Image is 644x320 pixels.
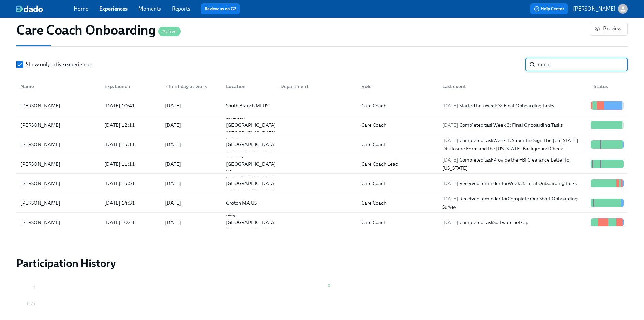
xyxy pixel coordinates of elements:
div: [PERSON_NAME] [18,121,99,129]
div: Lansing [GEOGRAPHIC_DATA] US [223,152,279,176]
span: [DATE] [442,196,458,202]
div: [GEOGRAPHIC_DATA] [GEOGRAPHIC_DATA] [GEOGRAPHIC_DATA] [223,171,279,196]
span: [DATE] [442,102,458,109]
div: Care Coach [359,140,437,149]
a: Reports [172,5,190,12]
div: Started task Week 3: Final Onboarding Tasks [439,101,588,110]
div: [PERSON_NAME] [18,179,99,187]
div: [DATE] [165,101,181,110]
tspan: 1 [33,285,35,290]
div: [PERSON_NAME] [18,218,99,226]
div: Care Coach [359,199,437,207]
span: Preview [596,25,622,32]
a: Home [74,5,88,12]
div: [DATE] 15:11 [102,140,160,149]
span: Active [158,29,181,34]
div: Received reminder for Week 3: Final Onboarding Tasks [439,179,588,187]
span: [DATE] [442,122,458,128]
h2: Participation History [16,256,628,270]
button: Preview [590,22,628,36]
div: ▼First day at work [160,80,221,93]
div: Name [18,82,99,91]
input: Search by name [538,58,628,71]
div: [US_STATE] [GEOGRAPHIC_DATA] [GEOGRAPHIC_DATA] [223,132,279,157]
div: [PERSON_NAME][DATE] 14:31[DATE]Groton MA USCare Coach[DATE] Received reminder forComplete Our Sho... [16,193,628,213]
div: Status [588,80,626,93]
div: Status [591,82,626,91]
div: [DATE] [165,179,181,187]
div: [DATE] 10:41 [102,101,160,110]
div: South Branch MI US [223,101,275,110]
div: Care Coach [359,101,437,110]
div: Exp. launch [102,82,160,91]
p: [PERSON_NAME] [573,5,615,13]
a: dado [16,5,74,12]
a: Experiences [99,5,128,12]
div: [DATE] [165,199,181,207]
a: Review us on G2 [205,5,236,12]
span: [DATE] [442,180,458,186]
div: Last event [437,80,588,93]
div: [PERSON_NAME][DATE] 15:11[DATE][US_STATE] [GEOGRAPHIC_DATA] [GEOGRAPHIC_DATA]Care Coach[DATE] Com... [16,135,628,154]
div: Groton MA US [223,199,275,207]
div: [DATE] [165,140,181,149]
div: Role [359,82,437,91]
div: [PERSON_NAME] [18,160,99,168]
div: [DATE] 11:11 [102,160,160,168]
div: Location [223,82,275,91]
div: Care Coach [359,218,437,226]
div: Exp. launch [99,80,160,93]
a: Moments [138,5,161,12]
div: [DATE] 12:11 [102,121,160,129]
tspan: 0.75 [27,301,35,306]
div: Received reminder for Complete Our Short Onboarding Survey [439,195,588,211]
div: Department [278,82,356,91]
div: [PERSON_NAME][DATE] 10:41[DATE]Katy [GEOGRAPHIC_DATA] [GEOGRAPHIC_DATA]Care Coach[DATE] Completed... [16,213,628,232]
button: Review us on G2 [201,3,240,14]
div: Name [18,80,99,93]
h1: Care Coach Onboarding [16,22,181,38]
div: [PERSON_NAME][DATE] 12:11[DATE]Brighton [GEOGRAPHIC_DATA] [GEOGRAPHIC_DATA]Care Coach[DATE] Compl... [16,115,628,135]
button: [PERSON_NAME] [573,4,628,14]
div: Care Coach [359,121,437,129]
div: [PERSON_NAME][DATE] 10:41[DATE]South Branch MI USCare Coach[DATE] Started taskWeek 3: Final Onboa... [16,96,628,115]
div: [DATE] [165,218,181,226]
div: Last event [439,82,588,91]
div: Katy [GEOGRAPHIC_DATA] [GEOGRAPHIC_DATA] [223,210,279,235]
div: Location [221,80,275,93]
div: [DATE] 14:31 [102,199,160,207]
div: [PERSON_NAME] [18,199,99,207]
div: Brighton [GEOGRAPHIC_DATA] [GEOGRAPHIC_DATA] [223,113,279,137]
div: Completed task Week 1: Submit & Sign The [US_STATE] Disclosure Form and the [US_STATE] Background... [439,136,588,153]
button: Help Center [530,3,568,14]
div: [DATE] [165,121,181,129]
div: Care Coach Lead [359,160,437,168]
span: [DATE] [442,137,458,143]
div: Completed task Software Set-Up [439,218,588,226]
div: Role [356,80,437,93]
span: ▼ [165,85,168,88]
div: [PERSON_NAME][DATE] 15:51[DATE][GEOGRAPHIC_DATA] [GEOGRAPHIC_DATA] [GEOGRAPHIC_DATA]Care Coach[DA... [16,174,628,193]
span: [DATE] [442,157,458,163]
div: First day at work [162,82,221,91]
div: Department [275,80,356,93]
img: dado [16,5,43,12]
span: [DATE] [442,219,458,225]
div: [DATE] [165,160,181,168]
span: Show only active experiences [26,61,93,68]
div: [PERSON_NAME] [18,140,99,149]
span: Help Center [534,5,564,12]
div: [DATE] 15:51 [102,179,160,187]
div: Completed task Week 3: Final Onboarding Tasks [439,121,588,129]
div: [PERSON_NAME] [18,101,99,110]
div: Completed task Provide the FBI Clearance Letter for [US_STATE] [439,156,588,172]
div: Care Coach [359,179,437,187]
div: [PERSON_NAME][DATE] 11:11[DATE]Lansing [GEOGRAPHIC_DATA] USCare Coach Lead[DATE] Completed taskPr... [16,154,628,174]
div: [DATE] 10:41 [102,218,160,226]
